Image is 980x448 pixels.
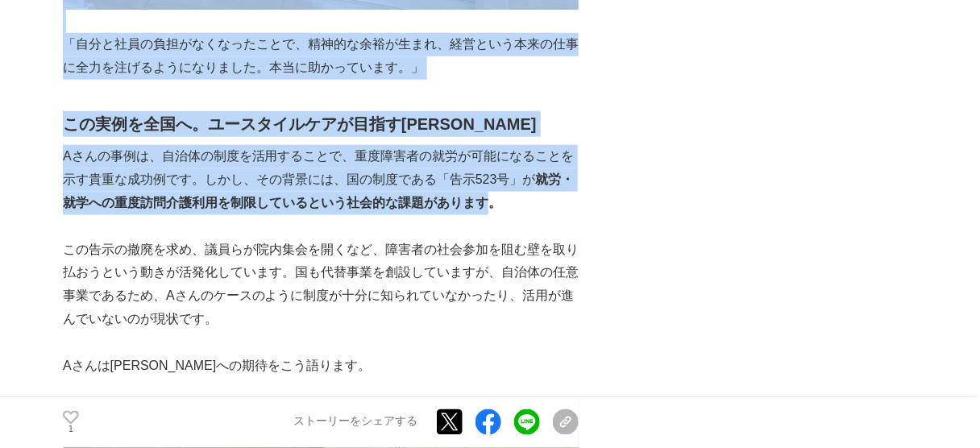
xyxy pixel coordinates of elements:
p: ストーリーをシェアする [293,416,417,430]
p: Aさんは[PERSON_NAME]への期待をこう語ります。 [63,355,579,378]
p: この告示の撤廃を求め、議員らが院内集会を開くなど、障害者の社会参加を阻む壁を取り払おうという動きが活発化しています。国も代替事業を創設していますが、自治体の任意事業であるため、Aさんのケースのよ... [63,239,579,331]
strong: 就労・就学への重度訪問介護利用を制限しているという社会的な課題があります。 [63,172,575,209]
p: 「自分と社員の負担がなくなったことで、精神的な余裕が生まれ、経営という本来の仕事に全力を注げるようになりました。本当に助かっています。」 [63,33,579,80]
p: 1 [63,426,79,434]
h2: この実例を全国へ。ユースタイルケアが目指す[PERSON_NAME] [63,111,579,137]
p: Aさんの事例は、自治体の制度を活用することで、重度障害者の就労が可能になることを示す貴重な成功例です。しかし、その背景には、国の制度である「告示523号」が [63,145,579,214]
